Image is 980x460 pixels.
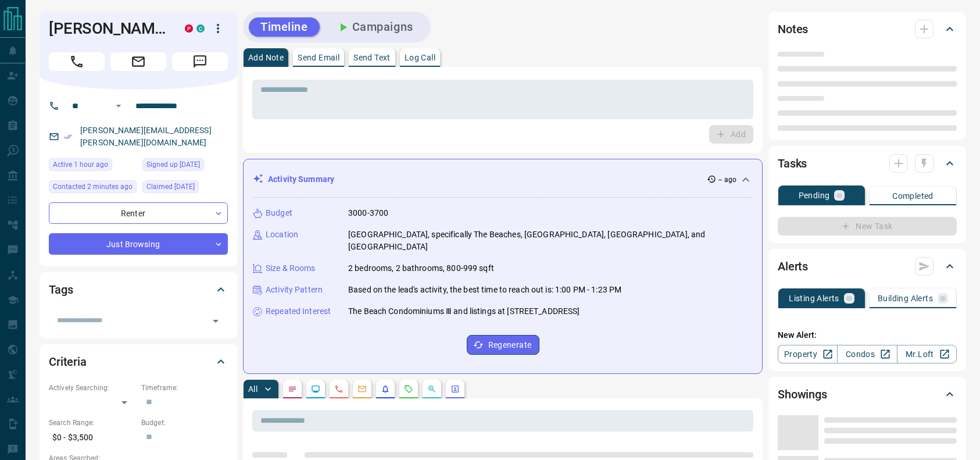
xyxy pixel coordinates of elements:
svg: Requests [404,384,413,394]
button: Campaigns [324,17,425,37]
h2: Criteria [49,352,87,371]
span: Signed up [DATE] [146,159,200,170]
div: Showings [778,380,957,408]
p: -- ago [718,174,736,185]
span: Call [49,52,105,71]
p: Location [266,229,298,241]
span: Message [172,52,228,71]
svg: Listing Alerts [381,384,390,394]
div: Mon Aug 18 2025 [49,180,137,197]
p: Add Note [248,54,284,62]
svg: Emails [357,384,367,394]
p: $0 - $3,500 [49,428,135,447]
p: 2 bedrooms, 2 bathrooms, 800-999 sqft [348,262,494,274]
button: Timeline [249,17,320,37]
div: Criteria [49,348,228,376]
span: Claimed [DATE] [146,181,195,192]
div: Alerts [778,252,957,280]
p: Send Email [298,54,339,62]
div: Mon Aug 17 2020 [142,158,228,174]
button: Regenerate [467,335,539,355]
div: condos.ca [196,24,205,33]
h2: Tasks [778,154,807,173]
button: Open [112,99,126,113]
p: All [248,385,257,393]
p: Send Text [353,54,391,62]
p: [GEOGRAPHIC_DATA], specifically The Beaches, [GEOGRAPHIC_DATA], [GEOGRAPHIC_DATA], and [GEOGRAPHI... [348,229,753,253]
p: 3000-3700 [348,207,388,219]
p: Log Call [405,54,435,62]
p: Budget [266,207,292,219]
svg: Notes [288,384,297,394]
a: Property [778,345,838,363]
div: Renter [49,202,228,224]
p: Repeated Interest [266,305,331,318]
h2: Notes [778,20,808,38]
div: Just Browsing [49,233,228,255]
h2: Showings [778,385,827,404]
h1: [PERSON_NAME] [49,19,167,38]
p: New Alert: [778,329,957,341]
svg: Opportunities [427,384,437,394]
a: [PERSON_NAME][EMAIL_ADDRESS][PERSON_NAME][DOMAIN_NAME] [80,126,212,147]
p: Size & Rooms [266,262,316,274]
span: Active 1 hour ago [53,159,108,170]
p: The Beach Condominiums Ⅲ and listings at [STREET_ADDRESS] [348,305,580,318]
div: Activity Summary-- ago [253,169,753,190]
svg: Calls [334,384,344,394]
div: Notes [778,15,957,43]
p: Completed [892,192,933,200]
p: Actively Searching: [49,383,135,393]
span: Email [110,52,166,71]
a: Mr.Loft [897,345,957,363]
p: Based on the lead's activity, the best time to reach out is: 1:00 PM - 1:23 PM [348,284,621,296]
svg: Agent Actions [450,384,460,394]
p: Activity Summary [268,173,334,186]
p: Listing Alerts [789,294,839,302]
svg: Email Verified [64,133,72,141]
p: Activity Pattern [266,284,323,296]
h2: Tags [49,280,73,299]
button: Open [208,313,224,329]
div: Tue Nov 26 2024 [142,180,228,197]
p: Budget: [141,418,228,428]
div: Tasks [778,149,957,177]
a: Condos [837,345,897,363]
p: Timeframe: [141,383,228,393]
p: Building Alerts [878,294,933,302]
div: Tags [49,276,228,304]
p: Pending [799,191,830,199]
div: property.ca [185,24,193,33]
div: Mon Aug 18 2025 [49,158,137,174]
svg: Lead Browsing Activity [311,384,320,394]
p: Search Range: [49,418,135,428]
span: Contacted 2 minutes ago [53,181,133,192]
h2: Alerts [778,257,808,276]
